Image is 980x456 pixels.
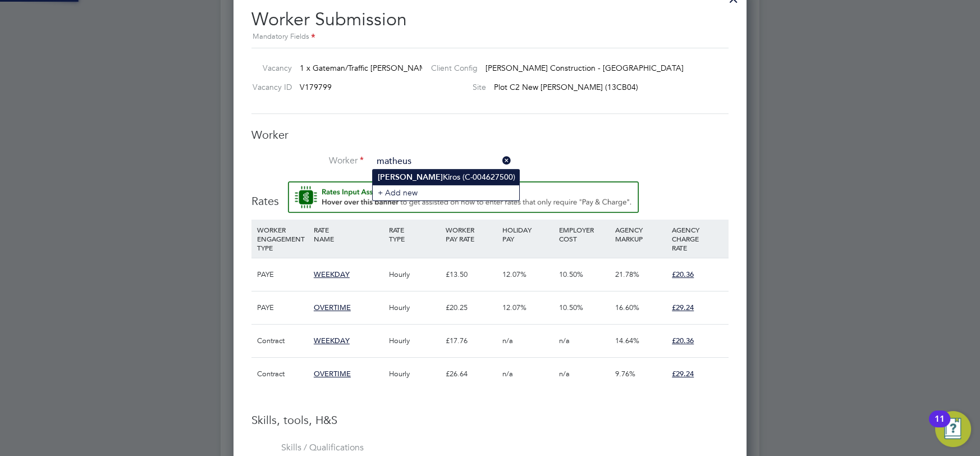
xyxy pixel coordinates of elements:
div: AGENCY MARKUP [612,220,669,249]
div: PAYE [254,291,311,324]
span: 12.07% [502,270,526,279]
span: WEEKDAY [314,336,350,345]
input: Search for... [373,153,511,170]
li: Kiros (C-004627500) [373,170,519,185]
span: 21.78% [615,270,639,279]
div: AGENCY CHARGE RATE [669,220,726,258]
h3: Worker [251,127,729,142]
label: Vacancy ID [247,82,292,92]
b: [PERSON_NAME] [377,172,442,182]
button: Rate Assistant [288,181,639,213]
label: Skills / Qualifications [251,442,364,454]
div: Hourly [386,291,443,324]
div: Contract [254,325,311,357]
div: RATE TYPE [386,220,443,249]
button: Open Resource Center, 11 new notifications [935,411,971,447]
h3: Rates [251,181,729,208]
label: Vacancy [247,63,292,73]
span: 1 x Gateman/Traffic [PERSON_NAME] 2025 [300,63,453,73]
span: £20.36 [672,336,694,345]
span: OVERTIME [314,303,351,312]
div: £17.76 [443,325,500,357]
div: WORKER PAY RATE [443,220,500,249]
span: n/a [559,336,570,345]
span: £29.24 [672,303,694,312]
div: EMPLOYER COST [556,220,613,249]
span: 12.07% [502,303,526,312]
span: V179799 [300,82,332,92]
label: Client Config [422,63,478,73]
span: n/a [559,369,570,379]
span: 10.50% [559,303,583,312]
div: Mandatory Fields [251,31,729,43]
span: n/a [502,336,513,345]
div: PAYE [254,258,311,291]
span: n/a [502,369,513,379]
span: 9.76% [615,369,635,379]
div: £13.50 [443,258,500,291]
span: 10.50% [559,270,583,279]
span: £20.36 [672,270,694,279]
h3: Skills, tools, H&S [251,413,729,427]
div: Hourly [386,358,443,390]
span: OVERTIME [314,369,351,379]
div: Hourly [386,258,443,291]
span: Plot C2 New [PERSON_NAME] (13CB04) [494,82,638,92]
div: Hourly [386,325,443,357]
span: [PERSON_NAME] Construction - [GEOGRAPHIC_DATA] [486,63,684,73]
span: WEEKDAY [314,270,350,279]
div: HOLIDAY PAY [500,220,556,249]
div: RATE NAME [311,220,386,249]
div: £26.64 [443,358,500,390]
label: Worker [251,155,364,167]
div: £20.25 [443,291,500,324]
div: WORKER ENGAGEMENT TYPE [254,220,311,258]
span: 14.64% [615,336,639,345]
span: £29.24 [672,369,694,379]
div: Contract [254,358,311,390]
label: Site [422,82,486,92]
span: 16.60% [615,303,639,312]
li: + Add new [373,185,519,200]
div: 11 [935,419,945,434]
